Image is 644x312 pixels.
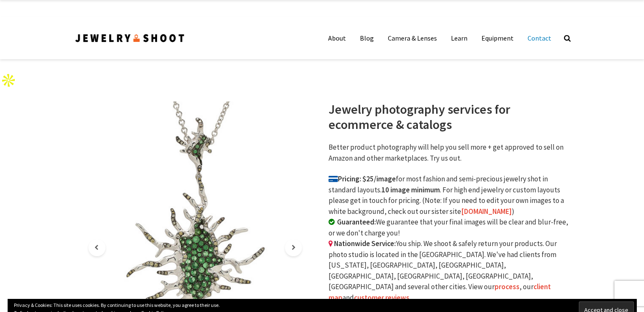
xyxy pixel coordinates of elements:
[381,185,440,194] b: 10 image minimum
[521,30,558,47] a: Contact
[322,30,352,47] a: About
[329,142,570,164] p: Better product photography will help you sell more + get approved to sell on Amazon and other mar...
[75,33,185,44] img: Jewelry Photographer Bay Area - San Francisco | Nationwide via Mail
[334,239,396,248] b: Nationwide Service:
[495,282,520,291] a: process
[354,293,409,302] a: customer reviews
[337,217,376,227] b: Guaranteed:
[461,207,512,216] a: [DOMAIN_NAME]
[381,30,443,47] a: Camera & Lenses
[475,30,520,47] a: Equipment
[354,30,380,47] a: Blog
[329,174,396,183] b: Pricing: $25/image
[445,30,474,47] a: Learn
[329,101,570,132] h1: Jewelry photography services for ecommerce & catalogs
